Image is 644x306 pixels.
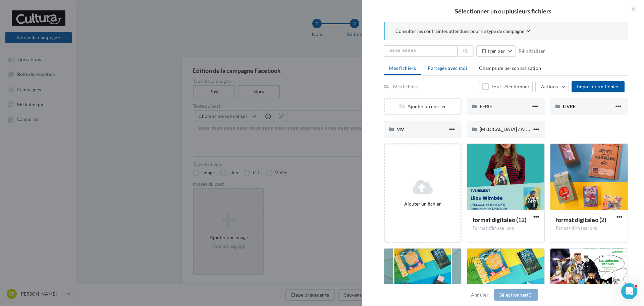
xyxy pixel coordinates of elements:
[535,81,569,92] button: Actions
[556,225,622,231] div: Format d'image: png
[621,283,637,299] iframe: Intercom live chat
[480,126,538,132] span: [MEDICAL_DATA] / ATELIER
[468,291,491,299] button: Annuler
[480,103,492,109] span: FERIE
[572,81,625,92] button: Importer un fichier
[385,103,461,110] div: Ajouter un dossier
[479,65,541,71] span: Champs de personnalisation
[396,126,404,132] span: MV
[479,81,533,92] button: Tout sélectionner
[373,8,633,14] h2: Sélectionner un ou plusieurs fichiers
[389,65,416,71] span: Mes fichiers
[395,28,530,36] button: Consulter les contraintes attendues pour ce type de campagne
[387,201,458,207] div: Ajouter un fichier
[516,47,548,55] button: Réinitialiser
[473,225,539,231] div: Format d'image: png
[494,289,538,301] button: Sélectionner(0)
[395,28,524,35] span: Consulter les contraintes attendues pour ce type de campagne
[556,216,606,223] span: format digitaleo (2)
[563,103,576,109] span: LIVRE
[428,65,467,71] span: Partagés avec moi
[527,292,533,298] span: (0)
[541,84,558,89] span: Actions
[476,45,516,57] button: Filtrer par
[393,83,418,90] div: Mes fichiers
[473,216,526,223] span: format digitaleo (12)
[577,84,619,89] span: Importer un fichier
